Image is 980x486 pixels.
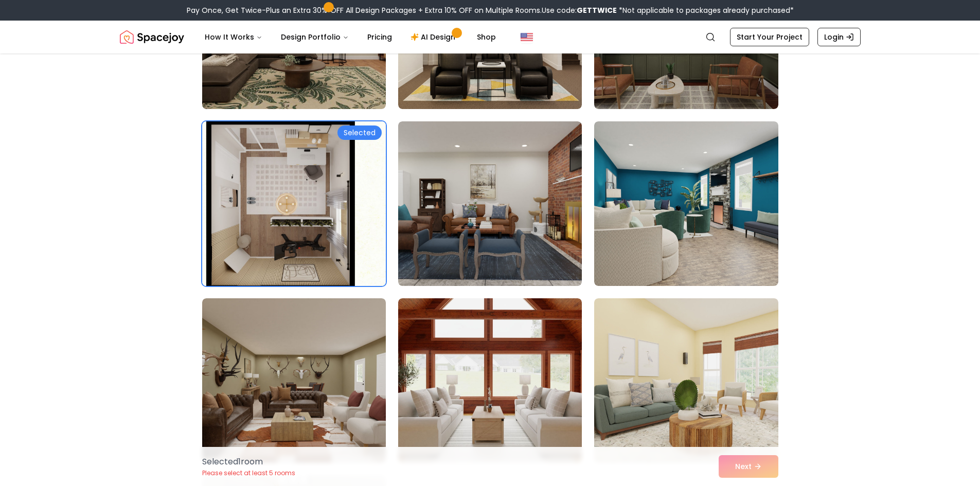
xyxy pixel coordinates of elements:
a: AI Design [402,27,467,47]
a: Pricing [359,27,400,47]
span: *Not applicable to packages already purchased* [617,5,794,15]
a: Start Your Project [730,28,809,46]
nav: Global [120,21,861,53]
img: Room room-95 [398,121,582,286]
span: Use code: [542,5,617,15]
a: Login [817,28,861,46]
img: United States [521,31,533,43]
img: Room room-96 [594,121,778,286]
img: Room room-98 [398,298,582,463]
button: How It Works [197,27,271,47]
img: Spacejoy Logo [120,27,184,47]
img: Room room-99 [594,298,778,463]
p: Please select at least 5 rooms [202,469,295,477]
a: Shop [469,27,504,47]
img: Room room-97 [202,298,386,463]
img: Room room-94 [198,117,390,290]
a: Spacejoy [120,27,184,47]
div: Pay Once, Get Twice-Plus an Extra 30% OFF All Design Packages + Extra 10% OFF on Multiple Rooms. [187,5,794,15]
b: GETTWICE [577,5,617,15]
div: Selected [337,125,382,140]
button: Design Portfolio [273,27,357,47]
p: Selected 1 room [202,456,295,468]
nav: Main [197,27,504,47]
